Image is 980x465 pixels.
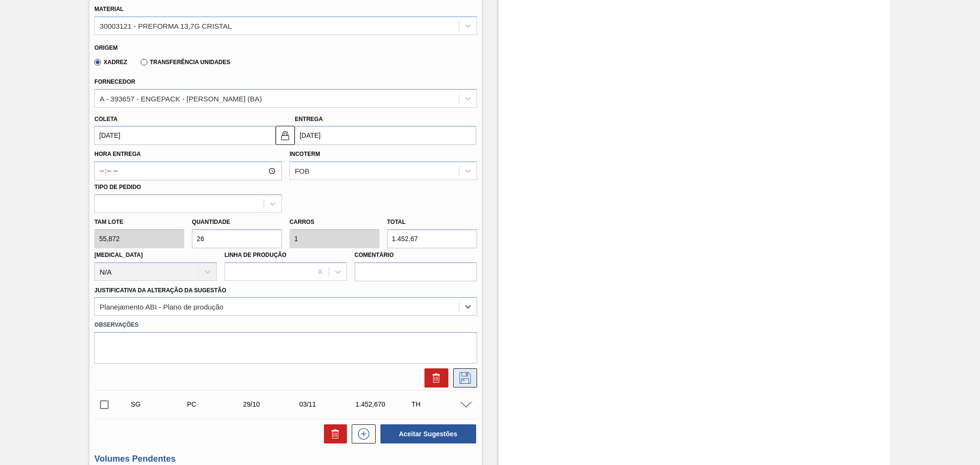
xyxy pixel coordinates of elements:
label: Incoterm [290,151,320,157]
div: Sugestão Criada [128,400,191,408]
div: Nova sugestão [347,424,376,443]
div: TH [409,400,472,408]
div: A - 393657 - ENGEPACK - [PERSON_NAME] (BA) [100,94,262,102]
label: Total [387,219,406,225]
div: 1.452,670 [353,400,416,408]
label: Observações [94,318,477,332]
label: Origem [94,44,118,51]
label: Coleta [94,116,117,122]
label: Fornecedor [94,78,135,85]
input: dd/mm/yyyy [295,126,476,145]
label: Justificativa da Alteração da Sugestão [94,287,226,294]
label: [MEDICAL_DATA] [94,252,143,258]
div: 03/11/2025 [297,400,360,408]
button: locked [276,126,295,145]
h3: Volumes Pendentes [94,454,477,464]
div: 30003121 - PREFORMA 13,7G CRISTAL [100,22,232,30]
label: Linha de Produção [224,252,287,258]
div: FOB [295,167,310,175]
label: Tipo de pedido [94,184,141,190]
div: Planejamento ABI - Plano de produção [100,303,223,311]
label: Comentário [355,248,477,262]
label: Transferência Unidades [141,59,230,66]
div: Excluir Sugestão [420,368,448,387]
div: Aceitar Sugestões [376,423,477,444]
label: Carros [290,219,314,225]
div: 29/10/2025 [241,400,304,408]
label: Quantidade [192,219,230,225]
label: Material [94,6,123,12]
div: Excluir Sugestões [319,424,347,443]
label: Xadrez [94,59,127,66]
label: Hora Entrega [94,147,282,161]
input: dd/mm/yyyy [94,126,276,145]
div: Salvar Sugestão [448,368,477,387]
img: locked [279,130,291,141]
div: Pedido de Compra [185,400,248,408]
label: Entrega [295,116,323,122]
label: Tam lote [94,215,184,229]
button: Aceitar Sugestões [380,424,476,443]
